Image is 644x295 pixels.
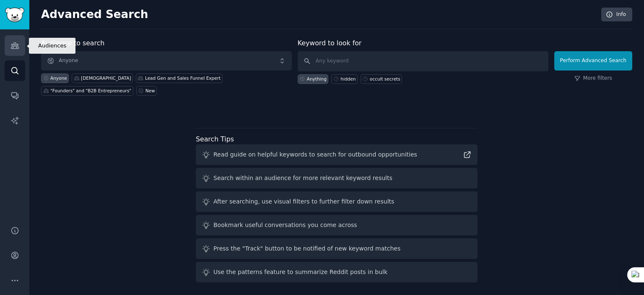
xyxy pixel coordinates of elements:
[213,244,400,253] div: Press the "Track" button to be notified of new keyword matches
[213,268,387,277] div: Use the patterns feature to summarize Reddit posts in bulk
[213,221,357,230] div: Bookmark useful conversations you come across
[5,8,24,22] img: GummySearch logo
[50,88,131,94] div: "Founders" and "B2B Entrepreneurs"
[298,39,362,47] label: Keyword to look for
[136,86,157,96] a: New
[213,150,417,159] div: Read guide on helpful keywords to search for outbound opportunities
[213,174,392,183] div: Search within an audience for more relevant keyword results
[41,39,104,47] label: Audience to search
[601,8,632,22] a: Info
[370,76,400,82] div: occult secrets
[307,76,327,82] div: Anything
[196,135,234,143] label: Search Tips
[554,51,632,70] button: Perform Advanced Search
[145,75,221,81] div: Lead Gen and Sales Funnel Expert
[50,75,67,81] div: Anyone
[41,8,597,21] h2: Advanced Search
[145,88,155,94] div: New
[574,75,612,82] a: More filters
[213,197,394,206] div: After searching, use visual filters to further filter down results
[41,51,292,70] button: Anyone
[340,76,356,82] div: hidden
[298,51,548,71] input: Any keyword
[81,75,131,81] div: [DEMOGRAPHIC_DATA]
